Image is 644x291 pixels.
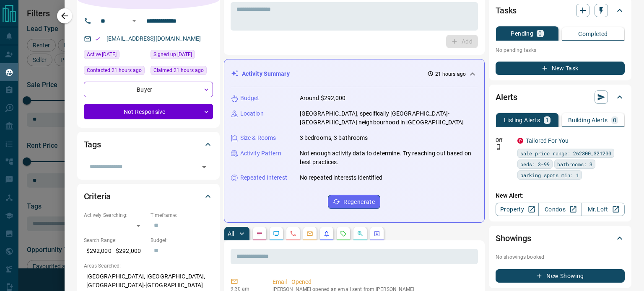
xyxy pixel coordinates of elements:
[496,4,517,17] h2: Tasks
[435,70,466,78] p: 21 hours ago
[557,160,592,168] span: bathrooms: 3
[357,230,364,237] svg: Opportunities
[84,262,213,270] p: Areas Searched:
[273,230,280,237] svg: Lead Browsing Activity
[496,144,501,150] svg: Push Notification Only
[328,195,380,209] button: Regenerate
[153,50,192,59] span: Signed up [DATE]
[300,173,382,182] p: No repeated interests identified
[520,171,579,179] span: parking spots min: 1
[198,161,210,173] button: Open
[151,66,213,77] div: Thu Sep 11 2025
[520,149,611,157] span: sale price range: 262800,321200
[153,66,204,75] span: Claimed 21 hours ago
[84,104,213,119] div: Not Responsive
[84,190,111,203] h2: Criteria
[87,50,117,59] span: Active [DATE]
[256,230,263,237] svg: Notes
[84,211,146,219] p: Actively Searching:
[240,134,276,142] p: Size & Rooms
[87,66,142,75] span: Contacted 21 hours ago
[582,203,625,216] a: Mr.Loft
[511,31,533,36] p: Pending
[496,90,517,104] h2: Alerts
[496,62,625,75] button: New Task
[240,109,264,118] p: Location
[496,191,625,200] p: New Alert:
[496,0,625,21] div: Tasks
[151,50,213,62] div: Tue Sep 09 2025
[84,82,213,97] div: Buyer
[340,230,347,237] svg: Requests
[496,228,625,248] div: Showings
[526,137,569,144] a: Tailored For You
[496,269,625,283] button: New Showing
[84,138,101,151] h2: Tags
[578,31,608,37] p: Completed
[496,87,625,107] div: Alerts
[374,230,380,237] svg: Agent Actions
[517,138,523,144] div: property.ca
[84,186,213,206] div: Criteria
[231,66,478,82] div: Activity Summary21 hours ago
[520,160,550,168] span: beds: 3-99
[290,230,296,237] svg: Calls
[151,237,213,244] p: Budget:
[538,31,542,36] p: 0
[496,136,512,144] p: Off
[240,94,260,103] p: Budget
[613,117,616,123] p: 0
[273,278,475,286] p: Email - Opened
[300,109,478,127] p: [GEOGRAPHIC_DATA], specifically [GEOGRAPHIC_DATA]-[GEOGRAPHIC_DATA] neighbourhood in [GEOGRAPHIC_...
[496,232,531,245] h2: Showings
[323,230,330,237] svg: Listing Alerts
[84,244,146,258] p: $292,000 - $292,000
[306,230,313,237] svg: Emails
[228,231,234,237] p: All
[84,134,213,155] div: Tags
[300,134,368,142] p: 3 bedrooms, 3 bathrooms
[242,70,290,78] p: Activity Summary
[84,50,146,62] div: Tue Sep 09 2025
[240,149,281,158] p: Activity Pattern
[300,149,478,167] p: Not enough activity data to determine. Try reaching out based on best practices.
[568,117,608,123] p: Building Alerts
[95,36,101,42] svg: Email Valid
[240,173,287,182] p: Repeated Interest
[545,117,549,123] p: 1
[538,203,582,216] a: Condos
[151,211,213,219] p: Timeframe:
[496,203,539,216] a: Property
[84,237,146,244] p: Search Range:
[129,16,139,26] button: Open
[84,66,146,77] div: Thu Sep 11 2025
[106,35,201,42] a: [EMAIL_ADDRESS][DOMAIN_NAME]
[496,253,625,261] p: No showings booked
[504,117,540,123] p: Listing Alerts
[496,44,625,57] p: No pending tasks
[300,94,346,103] p: Around $292,000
